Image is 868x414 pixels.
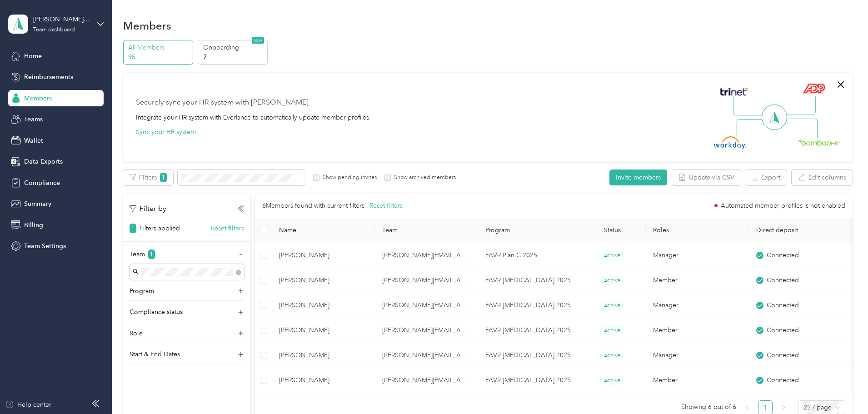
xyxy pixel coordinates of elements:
[130,286,154,296] p: Program
[767,300,799,310] span: Connected
[646,218,749,243] th: Roles
[733,96,765,116] img: Line Left Up
[767,375,799,385] span: Connected
[579,218,646,243] th: Status
[609,170,667,185] button: Invite members
[601,301,624,310] span: ACTIVE
[478,218,579,243] th: Program
[478,293,579,318] td: FAVR Plan B 2025
[803,83,825,94] img: ADP
[24,72,73,82] span: Reimbursements
[33,27,75,33] div: Team dashboard
[272,243,375,268] td: Michael B. Schumaker
[375,268,478,293] td: mike.schumaker@bldonline.com
[5,400,51,409] button: Help center
[781,405,786,410] span: right
[24,94,52,103] span: Members
[601,326,624,335] span: ACTIVE
[136,113,371,122] div: Integrate your HR system with Everlance to automatically update member profiles.
[24,178,60,188] span: Compliance
[646,368,749,393] td: Member
[646,243,749,268] td: Manager
[744,405,750,410] span: left
[24,157,63,166] span: Data Exports
[130,224,136,233] span: 1
[24,241,66,251] span: Team Settings
[123,170,173,185] button: Filters1
[203,43,265,52] p: Onboarding
[375,218,478,243] th: Team
[767,275,799,285] span: Connected
[279,250,368,260] span: [PERSON_NAME]
[128,52,190,62] p: 95
[130,203,166,214] p: Filter by
[478,368,579,393] td: FAVR Plan B 2025
[767,350,799,360] span: Connected
[646,293,749,318] td: Manager
[24,115,43,124] span: Teams
[130,249,145,259] p: Team
[391,174,456,182] label: Show archived members
[272,268,375,293] td: Jonathan W. Bates
[714,136,746,149] img: Workday
[24,220,43,230] span: Billing
[798,139,840,145] img: BambooHR
[369,201,403,211] button: Reset filters
[792,170,853,185] button: Edit columns
[478,343,579,368] td: FAVR Plan B 2025
[252,37,264,44] span: NEW
[24,136,43,145] span: Wallet
[681,400,736,414] span: Showing 6 out of 6
[375,318,478,343] td: mike.schumaker@bldonline.com
[279,375,368,385] span: [PERSON_NAME]
[140,224,180,233] p: Filters applied
[646,343,749,368] td: Manager
[721,203,845,209] span: Automated member profiles is not enabled
[279,325,368,335] span: [PERSON_NAME]
[375,293,478,318] td: mike.schumaker@bldonline.com
[24,51,42,61] span: Home
[375,343,478,368] td: mike.schumaker@bldonline.com
[786,119,818,138] img: Line Right Down
[136,97,309,108] div: Securely sync your HR system with [PERSON_NAME]
[272,218,375,243] th: Name
[736,119,768,137] img: Line Left Down
[279,275,368,285] span: [PERSON_NAME]
[375,368,478,393] td: mike.schumaker@bldonline.com
[130,349,180,359] p: Start & End Dates
[601,276,624,285] span: ACTIVE
[646,268,749,293] td: Member
[203,52,265,62] p: 7
[767,250,799,260] span: Connected
[272,368,375,393] td: Joshua D. Moore
[601,251,624,260] span: ACTIVE
[272,293,375,318] td: Dennis W. Theodorson
[136,127,196,137] button: Sync your HR system
[817,363,868,414] iframe: Everlance-gr Chat Button Frame
[24,199,51,209] span: Summary
[279,300,368,310] span: [PERSON_NAME]
[279,226,368,234] span: Name
[279,350,368,360] span: [PERSON_NAME]
[128,43,190,52] p: All Members
[272,343,375,368] td: Brandon G. Bailey
[319,174,377,182] label: Show pending invites
[478,268,579,293] td: FAVR Plan B 2025
[272,318,375,343] td: Michael H. Solomon
[478,318,579,343] td: FAVR Plan B 2025
[160,173,167,182] span: 1
[375,243,478,268] td: mike.schumaker@bldonline.com
[767,325,799,335] span: Connected
[478,243,579,268] td: FAVR Plan C 2025
[646,318,749,343] td: Member
[749,218,852,243] th: Direct deposit
[148,249,155,259] span: 1
[33,15,90,24] div: [PERSON_NAME] Distributors
[123,21,171,30] h1: Members
[601,351,624,360] span: ACTIVE
[784,96,816,115] img: Line Right Up
[745,170,787,185] button: Export
[262,201,364,211] p: 6 Members found with current filters
[718,85,750,98] img: Trinet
